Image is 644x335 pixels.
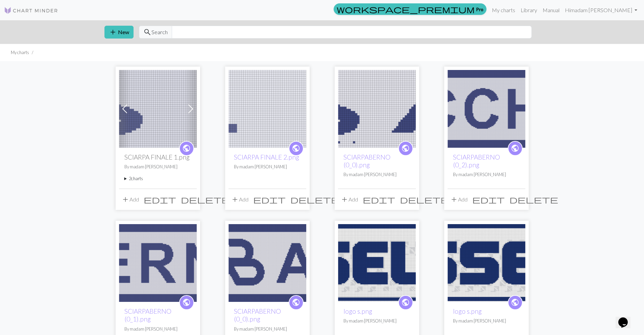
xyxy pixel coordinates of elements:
[338,224,416,302] img: logo s.png
[470,193,507,206] button: Edit
[401,297,410,308] span: public
[119,105,197,111] a: SCIARPA FINALE 1.png
[616,308,637,328] iframe: chat widget
[229,193,251,206] button: Add
[338,105,416,111] a: SCIARPABERNO (0_0).png
[143,27,151,37] span: search
[119,70,197,148] img: SCIARPA FINALE 1.png
[124,326,191,332] p: By madam [PERSON_NAME]
[472,195,505,204] i: Edit
[453,171,520,178] p: By madam [PERSON_NAME]
[144,195,176,204] span: edit
[343,171,410,178] p: By madam [PERSON_NAME]
[179,141,194,156] a: public
[234,164,301,170] p: By madam [PERSON_NAME]
[229,105,306,111] a: SCIARPA FINALE 2.png
[119,224,197,302] img: SCIARPABERNO (0_1).png
[234,326,301,332] p: By madam [PERSON_NAME]
[109,27,117,37] span: add
[290,195,339,204] span: delete
[472,195,505,204] span: edit
[289,295,304,310] a: public
[508,141,523,156] a: public
[253,195,286,204] span: edit
[289,141,304,156] a: public
[178,193,232,206] button: Delete
[338,259,416,265] a: logo s.png
[401,142,410,155] i: public
[562,3,640,17] a: Himadam [PERSON_NAME]
[181,195,230,204] span: delete
[511,143,519,153] span: public
[229,259,306,265] a: SCIARPABERNO (0_0).png
[360,193,398,206] button: Edit
[363,195,395,204] i: Edit
[124,307,171,323] a: SCIARPABERNO (0_1).png
[518,3,540,17] a: Library
[401,143,410,153] span: public
[511,297,519,308] span: public
[334,3,486,15] a: Pro
[343,307,372,315] a: logo s.png
[231,195,239,204] span: add
[182,297,191,308] span: public
[253,195,286,204] i: Edit
[448,70,525,148] img: SCIARPABERNO (0_2).png
[509,195,558,204] span: delete
[400,195,449,204] span: delete
[144,195,176,204] i: Edit
[121,195,129,204] span: add
[119,259,197,265] a: SCIARPABERNO (0_1).png
[179,295,194,310] a: public
[511,296,519,309] i: public
[338,193,360,206] button: Add
[182,142,191,155] i: public
[398,193,451,206] button: Delete
[292,296,300,309] i: public
[124,153,191,161] h2: SCIARPA FINALE 1.png
[234,307,281,323] a: SCIARPABERNO (0_0).png
[338,70,416,148] img: SCIARPABERNO (0_0).png
[229,70,306,148] img: SCIARPA FINALE 2.png
[182,143,191,153] span: public
[141,193,178,206] button: Edit
[508,295,523,310] a: public
[124,175,191,182] summary: 2charts
[401,296,410,309] i: public
[398,141,413,156] a: public
[234,153,299,161] a: SCIARPA FINALE 2.png
[104,26,134,39] button: New
[398,295,413,310] a: public
[343,153,390,169] a: SCIARPABERNO (0_0).png
[292,142,300,155] i: public
[292,297,300,308] span: public
[448,224,525,302] img: logo s.png
[363,195,395,204] span: edit
[343,318,410,324] p: By madam [PERSON_NAME]
[4,6,58,15] img: Logo
[507,193,560,206] button: Delete
[288,193,341,206] button: Delete
[448,193,470,206] button: Add
[340,195,349,204] span: add
[540,3,562,17] a: Manual
[489,3,518,17] a: My charts
[229,224,306,302] img: SCIARPABERNO (0_0).png
[511,142,519,155] i: public
[124,164,191,170] p: By madam [PERSON_NAME]
[448,105,525,111] a: SCIARPABERNO (0_2).png
[119,193,141,206] button: Add
[151,28,168,36] span: Search
[453,318,520,324] p: By madam [PERSON_NAME]
[251,193,288,206] button: Edit
[182,296,191,309] i: public
[292,143,300,153] span: public
[11,49,29,56] li: My charts
[453,307,482,315] a: logo s.png
[450,195,458,204] span: add
[453,153,500,169] a: SCIARPABERNO (0_2).png
[337,4,475,14] span: workspace_premium
[448,259,525,265] a: logo s.png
